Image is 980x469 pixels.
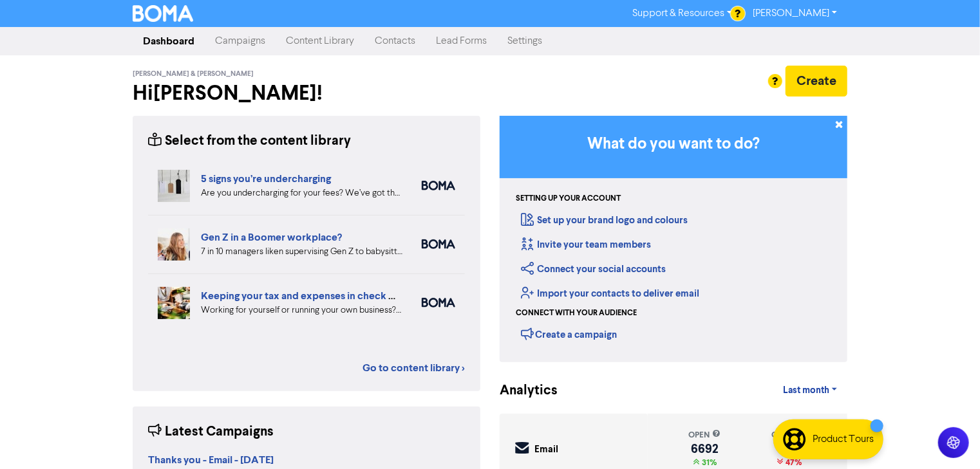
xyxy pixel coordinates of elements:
img: boma_accounting [422,298,455,308]
div: Analytics [500,381,542,401]
a: Gen Z in a Boomer workplace? [201,231,342,244]
span: 47% [783,457,802,468]
div: open [689,429,721,441]
a: Import your contacts to deliver email [521,288,699,300]
div: Working for yourself or running your own business? Setup robust systems for expenses & tax requir... [201,304,402,317]
div: 6692 [689,444,721,454]
a: Content Library [276,28,364,54]
span: [PERSON_NAME] & [PERSON_NAME] [133,69,254,78]
span: 31% [699,457,717,468]
div: Are you undercharging for your fees? We’ve got the five warning signs that can help you diagnose ... [201,187,402,200]
a: Invite your team members [521,239,651,251]
div: Email [534,443,558,457]
h3: What do you want to do? [519,135,828,154]
div: Latest Campaigns [148,422,274,442]
img: boma [422,239,455,249]
a: Connect your social accounts [521,263,666,275]
a: Last month [773,378,847,403]
strong: Thanks you - Email - [DATE] [148,454,274,466]
div: Getting Started in BOMA [500,116,847,362]
div: Create a campaign [521,324,617,344]
div: Select from the content library [148,131,351,151]
a: [PERSON_NAME] [742,3,847,24]
div: 7 in 10 managers liken supervising Gen Z to babysitting or parenting. But is your people manageme... [201,245,402,259]
a: Keeping your tax and expenses in check when you are self-employed [201,290,520,302]
a: 5 signs you’re undercharging [201,172,331,185]
div: 556 [771,444,807,454]
button: Create [786,66,847,97]
a: Dashboard [133,28,205,54]
a: Set up your brand logo and colours [521,214,688,226]
div: Connect with your audience [516,308,637,319]
div: click [771,429,807,441]
a: Go to content library > [363,360,465,376]
img: BOMA Logo [133,5,193,22]
a: Thanks you - Email - [DATE] [148,455,274,466]
img: boma_accounting [422,181,455,190]
a: Lead Forms [426,28,497,54]
div: Setting up your account [516,193,621,205]
h2: Hi [PERSON_NAME] ! [133,81,480,106]
span: Last month [783,385,829,396]
iframe: Chat Widget [819,330,980,469]
a: Settings [497,28,552,54]
a: Campaigns [205,28,276,54]
a: Contacts [364,28,426,54]
a: Support & Resources [622,3,742,24]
